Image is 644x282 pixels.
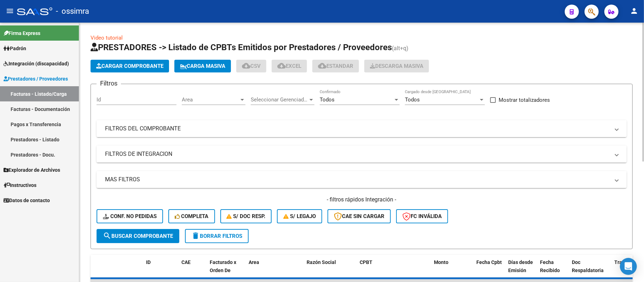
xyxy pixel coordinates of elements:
[97,78,121,88] h3: Filtros
[103,213,157,219] span: Conf. no pedidas
[364,60,429,72] button: Descarga Masiva
[97,196,627,204] h4: - filtros rápidos Integración -
[227,213,266,219] span: S/ Doc Resp.
[103,233,173,239] span: Buscar Comprobante
[185,229,249,243] button: Borrar Filtros
[242,63,261,69] span: CSV
[168,209,215,223] button: Completa
[6,7,14,15] mat-icon: menu
[180,63,225,69] span: Carga Masiva
[392,45,408,52] span: (alt+q)
[508,259,533,273] span: Días desde Emisión
[283,213,316,219] span: S/ legajo
[146,259,151,265] span: ID
[499,96,550,104] span: Mostrar totalizadores
[272,60,307,72] button: EXCEL
[572,259,604,273] span: Doc Respaldatoria
[402,213,442,219] span: FC Inválida
[174,60,231,72] button: Carga Masiva
[91,60,169,72] button: Cargar Comprobante
[91,42,392,52] span: PRESTADORES -> Listado de CPBTs Emitidos por Prestadores / Proveedores
[97,120,627,137] mat-expansion-panel-header: FILTROS DEL COMPROBANTE
[251,96,308,103] span: Seleccionar Gerenciador
[220,209,272,223] button: S/ Doc Resp.
[318,63,353,69] span: Estandar
[396,209,448,223] button: FC Inválida
[4,196,50,204] span: Datos de contacto
[105,125,610,133] mat-panel-title: FILTROS DEL COMPROBANTE
[405,96,420,103] span: Todos
[4,181,36,189] span: Instructivos
[476,259,502,265] span: Fecha Cpbt
[97,229,179,243] button: Buscar Comprobante
[364,60,429,72] app-download-masive: Descarga masiva de comprobantes (adjuntos)
[97,146,627,163] mat-expansion-panel-header: FILTROS DE INTEGRACION
[614,259,643,265] span: Trazabilidad
[277,61,286,70] mat-icon: cloud_download
[320,96,335,103] span: Todos
[97,209,163,223] button: Conf. no pedidas
[312,60,359,72] button: Estandar
[97,171,627,188] mat-expansion-panel-header: MAS FILTROS
[4,166,60,174] span: Explorador de Archivos
[4,60,69,67] span: Integración (discapacidad)
[242,61,250,70] mat-icon: cloud_download
[630,7,638,15] mat-icon: person
[182,96,239,103] span: Area
[191,233,242,239] span: Borrar Filtros
[56,4,89,19] span: - ossimra
[318,61,326,70] mat-icon: cloud_download
[96,63,163,69] span: Cargar Comprobante
[91,35,123,41] a: Video tutorial
[370,63,423,69] span: Descarga Masiva
[181,259,191,265] span: CAE
[620,258,637,275] div: Open Intercom Messenger
[103,231,111,240] mat-icon: search
[175,213,209,219] span: Completa
[4,75,68,83] span: Prestadores / Proveedores
[191,231,200,240] mat-icon: delete
[249,259,259,265] span: Area
[434,259,448,265] span: Monto
[307,259,336,265] span: Razón Social
[4,45,26,52] span: Padrón
[236,60,266,72] button: CSV
[277,209,322,223] button: S/ legajo
[210,259,236,273] span: Facturado x Orden De
[4,29,40,37] span: Firma Express
[334,213,384,219] span: CAE SIN CARGAR
[360,259,372,265] span: CPBT
[105,176,610,183] mat-panel-title: MAS FILTROS
[540,259,560,273] span: Fecha Recibido
[105,150,610,158] mat-panel-title: FILTROS DE INTEGRACION
[327,209,391,223] button: CAE SIN CARGAR
[277,63,301,69] span: EXCEL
